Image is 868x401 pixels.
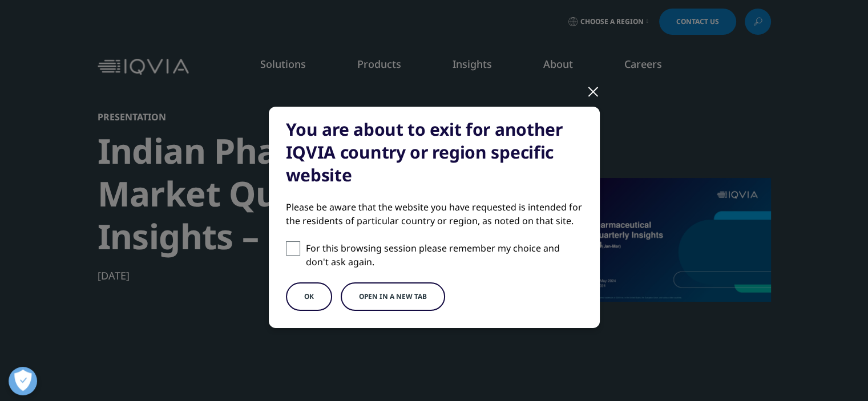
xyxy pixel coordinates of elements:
button: Open in a new tab [341,282,445,311]
button: Open Preferences [9,367,37,395]
p: For this browsing session please remember my choice and don't ask again. [306,241,583,269]
div: You are about to exit for another IQVIA country or region specific website [286,118,583,187]
button: OK [286,282,332,311]
div: Please be aware that the website you have requested is intended for the residents of particular c... [286,200,583,228]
